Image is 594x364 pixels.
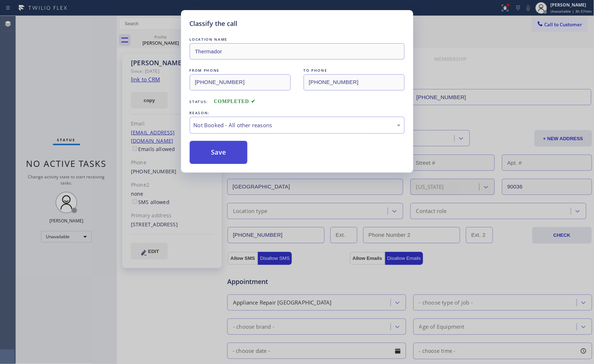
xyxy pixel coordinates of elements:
[304,67,405,74] div: TO PHONE
[194,121,401,129] div: Not Booked - All other reasons
[214,99,256,104] span: COMPLETED
[190,67,291,74] div: FROM PHONE
[190,141,248,164] button: Save
[190,19,238,28] h5: Classify the call
[190,109,405,117] div: REASON:
[190,99,208,104] span: Status:
[190,74,291,90] input: From phone
[304,74,405,90] input: To phone
[190,36,405,43] div: LOCATION NAME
